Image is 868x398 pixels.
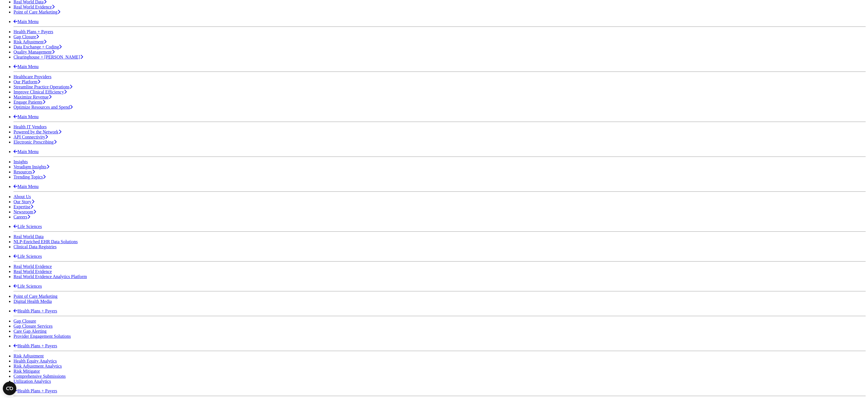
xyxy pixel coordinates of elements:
[14,359,57,363] a: Health Equity Analytics
[14,334,71,339] a: Provider Engagement Solutions
[14,264,52,269] a: Real World Evidence
[14,64,39,69] a: Main Menu
[14,343,57,348] a: Health Plans + Payers
[14,140,57,144] a: Electronic Prescribing
[14,294,57,299] a: Point of Care Marketing
[14,135,48,139] a: API Connectivity
[14,244,57,249] a: Clinical Data Registries
[14,254,42,259] a: Life Sciences
[14,239,78,244] a: NLP-Enriched EHR Data Solutions
[14,329,46,334] a: Care Gap Alerting
[14,34,39,39] a: Gap Closure
[14,10,60,14] a: Point of Care Marketing
[14,164,49,169] a: Veradigm Insights
[14,184,39,189] a: Main Menu
[14,84,72,89] a: Streamline Practice Operations
[14,105,73,109] a: Optimize Resources and Spend
[14,374,66,379] a: Comprehensive Submissions
[14,19,39,24] a: Main Menu
[14,39,46,44] a: Risk Adjustment
[14,95,52,99] a: Maximize Revenue
[14,159,28,164] a: Insights
[14,50,55,54] a: Quality Management
[14,5,55,9] a: Real World Evidence
[14,149,39,154] a: Main Menu
[14,199,34,204] a: Our Story
[14,319,36,323] a: Gap Closure
[14,214,30,219] a: Careers
[14,369,40,374] a: Risk Mitigator
[14,100,45,104] a: Engage Patients
[14,388,57,393] a: Health Plans + Payers
[14,269,52,274] a: Real World Evidence
[14,284,42,289] a: Life Sciences
[14,175,46,179] a: Trending Topics
[14,209,36,214] a: Newsroom
[14,364,62,368] a: Risk Adjustment Analytics
[14,124,47,129] a: Health IT Vendors
[14,234,44,239] a: Real World Data
[14,79,40,84] a: Our Platform
[14,90,67,94] a: Improve Clinical Efficiency
[760,363,861,391] iframe: Drift Chat Widget
[14,324,53,328] a: Gap Closure Services
[14,354,44,358] a: Risk Adjustment
[14,194,31,199] a: About Us
[14,74,52,79] a: Healthcare Providers
[14,379,51,384] a: Utilization Analytics
[14,224,42,229] a: Life Sciences
[14,308,57,313] a: Health Plans + Payers
[14,114,39,119] a: Main Menu
[14,169,35,174] a: Resources
[14,44,62,49] a: Data Exchange + Coding
[14,55,83,59] a: Clearinghouse + [PERSON_NAME]
[14,29,53,34] a: Health Plans + Payers
[14,274,87,279] a: Real World Evidence Analytics Platform
[14,129,61,134] a: Powered by the Network
[14,299,52,304] a: Digital Health Media
[3,382,16,395] button: Open CMP widget
[14,204,33,209] a: Expertise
